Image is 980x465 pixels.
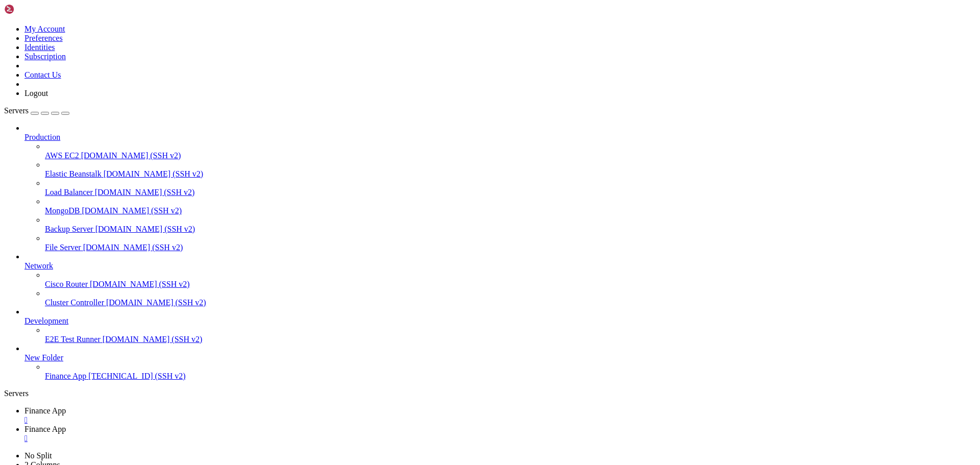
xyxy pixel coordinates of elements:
[4,106,69,115] a: Servers
[45,280,976,289] a: Cisco Router [DOMAIN_NAME] (SSH v2)
[4,264,847,273] x-row: : $
[24,261,53,270] span: Network
[95,225,195,233] span: [DOMAIN_NAME] (SSH v2)
[4,238,847,247] x-row: *** System restart required ***
[45,335,101,344] span: E2E Test Runner
[24,434,976,443] a: 
[24,406,66,415] span: Finance App
[45,298,104,307] span: Cluster Controller
[4,91,847,100] x-row: Memory usage: 12% IPv4 address for enp0s6: [TECHNICAL_ID]
[24,252,976,307] li: Network
[24,89,48,97] a: Logout
[4,264,118,273] span: chadm@instance-20250808-1405
[24,52,66,61] a: Subscription
[103,335,203,344] span: [DOMAIN_NAME] (SSH v2)
[4,106,29,115] span: Servers
[45,169,976,179] a: Elastic Beanstalk [DOMAIN_NAME] (SSH v2)
[24,425,976,443] a: Finance App
[90,280,190,288] span: [DOMAIN_NAME] (SSH v2)
[45,169,102,178] span: Elastic Beanstalk
[24,43,55,52] a: Identities
[45,225,93,233] span: Backup Server
[24,261,976,271] a: Network
[45,197,976,215] li: MongoDB [DOMAIN_NAME] (SSH v2)
[4,100,847,108] x-row: Swap usage: 0%
[45,206,80,215] span: MongoDB
[4,204,847,212] x-row: Enable ESM Apps to receive additional future security updates.
[45,243,81,252] span: File Server
[24,133,60,141] span: Production
[45,225,976,234] a: Backup Server [DOMAIN_NAME] (SSH v2)
[24,353,63,362] span: New Folder
[81,151,181,160] span: [DOMAIN_NAME] (SSH v2)
[4,21,847,30] x-row: * Documentation: [URL][DOMAIN_NAME]
[106,298,206,307] span: [DOMAIN_NAME] (SSH v2)
[45,160,976,179] li: Elastic Beanstalk [DOMAIN_NAME] (SSH v2)
[24,133,976,142] a: Production
[4,117,847,126] x-row: * Strictly confined Kubernetes makes edge and IoT secure. Learn how MicroK8s
[45,151,79,160] span: AWS EC2
[24,124,976,252] li: Production
[45,289,976,307] li: Cluster Controller [DOMAIN_NAME] (SSH v2)
[45,280,88,288] span: Cisco Router
[122,264,216,273] span: /home/ubuntu/financeapp
[4,56,847,65] x-row: System information as of [DATE]
[45,362,976,381] li: Finance App [TECHNICAL_ID] (SSH v2)
[104,169,204,178] span: [DOMAIN_NAME] (SSH v2)
[24,425,66,433] span: Finance App
[4,74,847,82] x-row: System load: 0.02 Processes: 192
[45,206,976,215] a: MongoDB [DOMAIN_NAME] (SSH v2)
[4,256,118,264] span: chadm@instance-20250808-1405
[4,389,976,398] div: Servers
[4,178,847,186] x-row: 23 updates can be applied immediately.
[4,143,847,152] x-row: [URL][DOMAIN_NAME]
[4,247,847,256] x-row: Last login: [DATE] from [TECHNICAL_ID]
[95,188,195,197] span: [DOMAIN_NAME] (SSH v2)
[24,25,65,33] a: My Account
[45,243,976,252] a: File Server [DOMAIN_NAME] (SSH v2)
[4,256,847,264] x-row: : $ cd /home/ubuntu/financeapp
[45,335,976,344] a: E2E Test Runner [DOMAIN_NAME] (SSH v2)
[236,264,240,273] div: (54, 30)
[4,186,847,195] x-row: To see these additional updates run: apt list --upgradable
[24,415,976,425] a: 
[45,298,976,307] a: Cluster Controller [DOMAIN_NAME] (SSH v2)
[45,215,976,234] li: Backup Server [DOMAIN_NAME] (SSH v2)
[82,206,182,215] span: [DOMAIN_NAME] (SSH v2)
[83,243,183,252] span: [DOMAIN_NAME] (SSH v2)
[24,344,976,381] li: New Folder
[24,316,976,326] a: Development
[45,142,976,160] li: AWS EC2 [DOMAIN_NAME] (SSH v2)
[24,406,976,425] a: Finance App
[45,271,976,289] li: Cisco Router [DOMAIN_NAME] (SSH v2)
[45,151,976,160] a: AWS EC2 [DOMAIN_NAME] (SSH v2)
[45,234,976,252] li: File Server [DOMAIN_NAME] (SSH v2)
[4,82,847,91] x-row: Usage of /: 14.7% of 44.07GB Users logged in: 1
[24,34,63,42] a: Preferences
[4,160,847,169] x-row: Expanded Security Maintenance for Applications is not enabled.
[4,212,847,221] x-row: See [URL][DOMAIN_NAME] or run: sudo pro status
[45,372,976,381] a: Finance App [TECHNICAL_ID] (SSH v2)
[45,372,86,380] span: Finance App
[45,179,976,197] li: Load Balancer [DOMAIN_NAME] (SSH v2)
[4,4,63,14] img: Shellngn
[24,316,68,325] span: Development
[4,30,847,39] x-row: * Management: [URL][DOMAIN_NAME]
[45,188,976,197] a: Load Balancer [DOMAIN_NAME] (SSH v2)
[24,307,976,344] li: Development
[45,326,976,344] li: E2E Test Runner [DOMAIN_NAME] (SSH v2)
[24,451,52,460] a: No Split
[45,188,93,197] span: Load Balancer
[4,4,847,13] x-row: Welcome to Ubuntu 24.04.3 LTS (GNU/Linux 6.14.0-1011-oracle aarch64)
[4,126,847,134] x-row: just raised the bar for easy, resilient and secure K8s cluster deployment.
[88,372,185,380] span: [TECHNICAL_ID] (SSH v2)
[24,353,976,362] a: New Folder
[4,39,847,47] x-row: * Support: [URL][DOMAIN_NAME]
[24,70,61,79] a: Contact Us
[122,256,127,264] span: ~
